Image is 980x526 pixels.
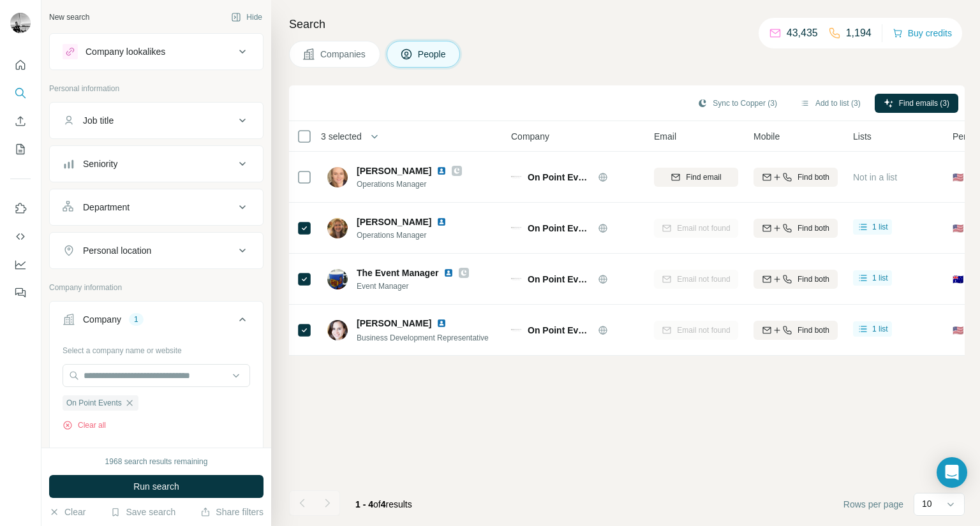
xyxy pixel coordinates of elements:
[320,48,367,61] span: Companies
[373,499,381,509] span: of
[511,172,521,182] img: Logo of On Point Events
[105,456,208,467] div: 1968 search results remaining
[953,222,963,235] span: 🇺🇸
[10,281,31,304] button: Feedback
[511,274,521,284] img: Logo of On Point Events
[289,15,965,33] h4: Search
[200,506,264,518] button: Share filters
[846,26,872,41] p: 1,194
[83,244,151,257] div: Personal location
[49,282,264,293] p: Company information
[222,8,271,27] button: Hide
[798,223,829,234] span: Find both
[357,164,431,177] span: [PERSON_NAME]
[872,272,888,284] span: 1 list
[754,168,838,187] button: Find both
[893,24,952,42] button: Buy credits
[110,506,175,518] button: Save search
[953,324,963,337] span: 🇺🇸
[357,230,462,241] span: Operations Manager
[133,480,179,493] span: Run search
[899,98,949,109] span: Find emails (3)
[798,172,829,183] span: Find both
[436,217,447,227] img: LinkedIn logo
[528,273,591,286] span: On Point Events
[63,420,106,431] button: Clear all
[49,475,264,498] button: Run search
[10,13,31,33] img: Avatar
[511,325,521,335] img: Logo of On Point Events
[436,318,447,328] img: LinkedIn logo
[10,138,31,161] button: My lists
[327,269,348,289] img: Avatar
[50,36,263,67] button: Company lookalikes
[321,130,362,143] span: 3 selected
[327,167,348,187] img: Avatar
[381,499,386,509] span: 4
[511,223,521,233] img: Logo of On Point Events
[10,253,31,276] button: Dashboard
[688,94,786,113] button: Sync to Copper (3)
[66,397,122,409] span: On Point Events
[50,192,263,223] button: Department
[10,110,31,133] button: Enrich CSV
[83,201,130,214] div: Department
[754,130,780,143] span: Mobile
[872,323,888,335] span: 1 list
[327,320,348,340] img: Avatar
[357,179,462,190] span: Operations Manager
[129,314,144,325] div: 1
[875,94,958,113] button: Find emails (3)
[50,149,263,179] button: Seniority
[443,268,454,278] img: LinkedIn logo
[50,105,263,136] button: Job title
[49,11,89,23] div: New search
[922,497,932,510] p: 10
[357,267,438,279] span: The Event Manager
[50,235,263,266] button: Personal location
[10,82,31,105] button: Search
[355,499,412,509] span: results
[50,304,263,340] button: Company1
[83,157,117,170] div: Seniority
[843,498,903,511] span: Rows per page
[10,197,31,220] button: Use Surfe on LinkedIn
[357,281,469,292] span: Event Manager
[357,216,431,228] span: [PERSON_NAME]
[511,130,549,143] span: Company
[853,130,872,143] span: Lists
[83,114,114,127] div: Job title
[654,130,676,143] span: Email
[49,83,264,94] p: Personal information
[686,172,721,183] span: Find email
[754,219,838,238] button: Find both
[83,313,121,326] div: Company
[754,321,838,340] button: Find both
[10,225,31,248] button: Use Surfe API
[754,270,838,289] button: Find both
[327,218,348,238] img: Avatar
[798,274,829,285] span: Find both
[436,166,447,176] img: LinkedIn logo
[853,172,897,182] span: Not in a list
[528,222,591,235] span: On Point Events
[953,171,963,184] span: 🇺🇸
[63,340,250,356] div: Select a company name or website
[357,317,431,330] span: [PERSON_NAME]
[654,168,738,187] button: Find email
[791,94,870,113] button: Add to list (3)
[937,457,967,488] div: Open Intercom Messenger
[418,48,447,61] span: People
[872,221,888,233] span: 1 list
[357,333,489,342] span: Business Development Representative
[798,325,829,336] span: Find both
[528,171,591,184] span: On Point Events
[355,499,373,509] span: 1 - 4
[85,45,165,58] div: Company lookalikes
[787,26,818,41] p: 43,435
[528,324,591,337] span: On Point Events
[10,54,31,77] button: Quick start
[953,273,963,286] span: 🇦🇺
[49,506,85,518] button: Clear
